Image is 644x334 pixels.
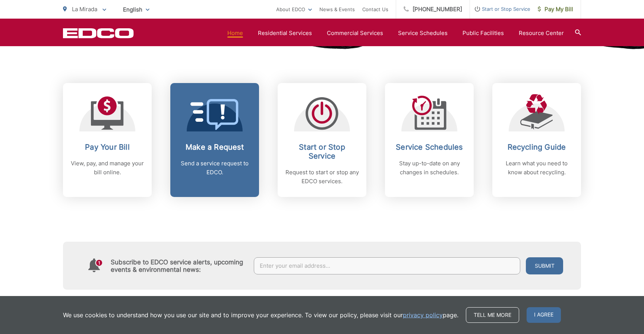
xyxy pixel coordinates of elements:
[70,143,144,152] h2: Pay Your Bill
[403,311,443,319] a: privacy policy
[254,257,521,274] input: Enter your email address...
[285,143,359,160] h2: Start or Stop Service
[519,29,564,38] a: Resource Center
[227,29,243,38] a: Home
[63,311,458,319] p: We use cookies to understand how you use our site and to improve your experience. To view our pol...
[327,29,383,38] a: Commercial Services
[111,258,246,273] h4: Subscribe to EDCO service alerts, upcoming events & environmental news:
[170,83,259,197] a: Make a Request Send a service request to EDCO.
[72,6,97,13] span: La Mirada
[527,307,561,323] span: I agree
[70,159,144,177] p: View, pay, and manage your bill online.
[385,83,474,197] a: Service Schedules Stay up-to-date on any changes in schedules.
[392,143,466,152] h2: Service Schedules
[526,257,563,274] button: Submit
[285,168,359,186] p: Request to start or stop any EDCO services.
[117,3,155,16] span: English
[178,159,252,177] p: Send a service request to EDCO.
[319,5,355,14] a: News & Events
[500,143,574,152] h2: Recycling Guide
[492,83,581,197] a: Recycling Guide Learn what you need to know about recycling.
[538,5,573,14] span: Pay My Bill
[178,143,252,152] h2: Make a Request
[258,29,312,38] a: Residential Services
[63,83,152,197] a: Pay Your Bill View, pay, and manage your bill online.
[466,307,519,323] a: Tell me more
[463,29,504,38] a: Public Facilities
[392,159,466,177] p: Stay up-to-date on any changes in schedules.
[398,29,448,38] a: Service Schedules
[500,159,574,177] p: Learn what you need to know about recycling.
[63,28,134,38] a: EDCD logo. Return to the homepage.
[362,5,388,14] a: Contact Us
[276,5,312,14] a: About EDCO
